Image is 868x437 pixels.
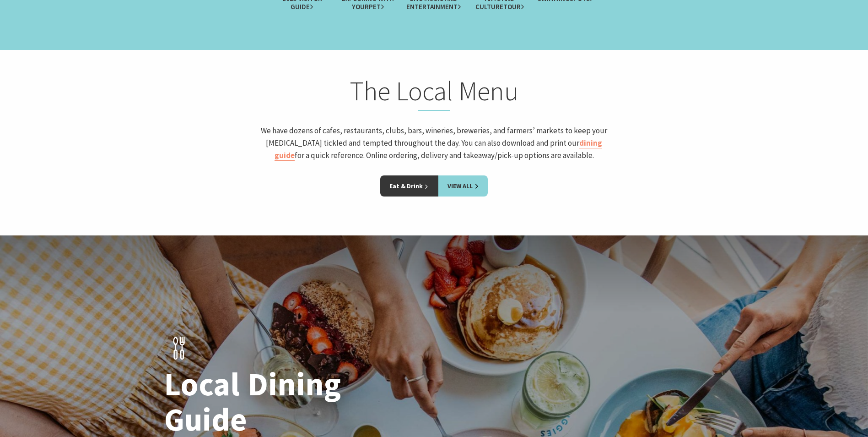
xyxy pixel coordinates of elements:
span: Pet [369,3,384,11]
span: Tour [503,3,524,11]
h2: The Local Menu [255,75,614,111]
span: Entertainment [406,3,461,11]
span: Guide [291,3,313,11]
a: View All [438,175,488,197]
a: Eat & Drink [380,175,438,197]
span: We have dozens of cafes, restaurants, clubs, bars, wineries, breweries, and farmers’ markets to k... [261,126,607,161]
